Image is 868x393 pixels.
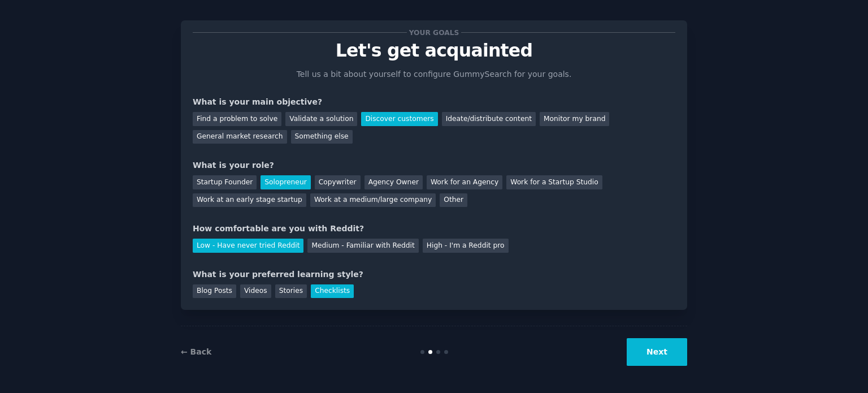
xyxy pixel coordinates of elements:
[193,269,675,280] div: What is your preferred learning style?
[261,175,310,189] div: Solopreneur
[193,175,257,189] div: Startup Founder
[442,112,536,126] div: Ideate/distribute content
[627,338,687,366] button: Next
[181,347,211,356] a: ← Back
[275,284,307,299] div: Stories
[193,193,306,208] div: Work at an early stage startup
[310,193,436,208] div: Work at a medium/large company
[193,41,675,61] p: Let's get acquainted
[193,239,303,253] div: Low - Have never tried Reddit
[193,112,281,126] div: Find a problem to solve
[193,223,675,235] div: How comfortable are you with Reddit?
[291,130,353,144] div: Something else
[315,175,361,189] div: Copywriter
[440,193,467,208] div: Other
[423,239,509,253] div: High - I'm a Reddit pro
[364,175,423,189] div: Agency Owner
[240,284,271,299] div: Videos
[193,159,675,171] div: What is your role?
[407,27,461,38] span: Your goals
[307,239,418,253] div: Medium - Familiar with Reddit
[193,284,236,299] div: Blog Posts
[193,96,675,108] div: What is your main objective?
[540,112,609,126] div: Monitor my brand
[361,112,437,126] div: Discover customers
[506,175,602,189] div: Work for a Startup Studio
[311,284,354,299] div: Checklists
[193,130,287,144] div: General market research
[285,112,357,126] div: Validate a solution
[427,175,502,189] div: Work for an Agency
[292,68,576,80] p: Tell us a bit about yourself to configure GummySearch for your goals.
